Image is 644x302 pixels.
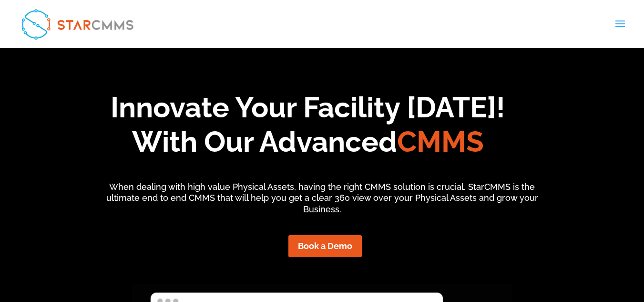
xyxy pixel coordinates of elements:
img: StarCMMS [16,4,139,44]
span: CMMS [397,125,484,158]
p: When dealing with high value Physical Assets, having the right CMMS solution is crucial. StarCMMS... [97,181,547,215]
iframe: Chat Widget [596,256,644,302]
a: Book a Demo [288,235,362,257]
